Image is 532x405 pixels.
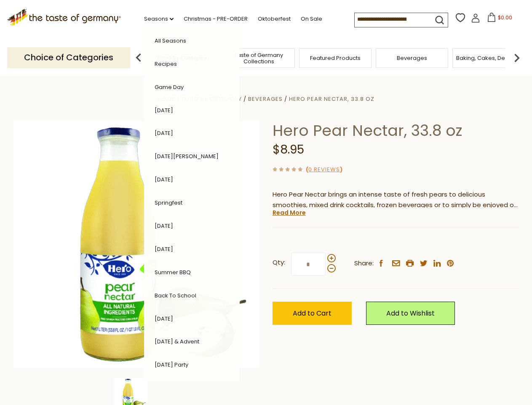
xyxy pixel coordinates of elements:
a: Beverages [397,55,427,61]
a: Back to School [155,292,196,300]
a: [DATE] Party [155,361,188,369]
a: Seasons [144,14,174,24]
img: previous arrow [130,49,147,66]
a: [DATE][PERSON_NAME] [155,152,219,160]
a: [DATE] [155,129,173,137]
img: next arrow [508,49,525,66]
span: Add to Cart [293,308,331,318]
a: Oktoberfest [258,14,291,24]
input: Qty: [291,253,326,276]
span: ( ) [306,165,342,173]
button: Add to Cart [273,302,352,325]
p: Hero Pear Nectar brings an intense taste of fresh pears to delicious smoothies, mixed drink cockt... [273,189,519,211]
a: [DATE] [155,222,173,230]
p: Choice of Categories [7,47,130,68]
a: Featured Products [310,55,361,61]
a: [DATE] [155,245,173,253]
a: All Seasons [155,37,186,45]
span: Share: [354,258,374,269]
a: Baking, Cakes, Desserts [456,55,521,61]
span: $0.00 [498,14,512,21]
a: Hero Pear Nectar, 33.8 oz [289,95,374,103]
a: On Sale [301,14,322,24]
a: Game Day [155,83,184,91]
a: Taste of Germany Collections [225,52,292,65]
a: Read More [273,208,306,217]
a: 0 Reviews [308,165,340,174]
button: $0.00 [482,13,518,25]
a: Recipes [155,60,177,68]
a: Add to Wishlist [366,302,455,325]
a: [DATE] & Advent [155,337,199,346]
strong: Qty: [273,257,285,268]
a: Springfest [155,199,182,207]
a: [DATE] [155,106,173,114]
span: $8.95 [273,141,304,158]
img: Hero Pear Nectar, 33.8 oz [13,121,260,368]
a: [DATE] [155,175,173,184]
a: Beverages [248,95,283,103]
a: Christmas - PRE-ORDER [184,14,248,24]
a: [DATE] [155,315,173,323]
a: Summer BBQ [155,268,191,276]
h1: Hero Pear Nectar, 33.8 oz [273,121,519,140]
